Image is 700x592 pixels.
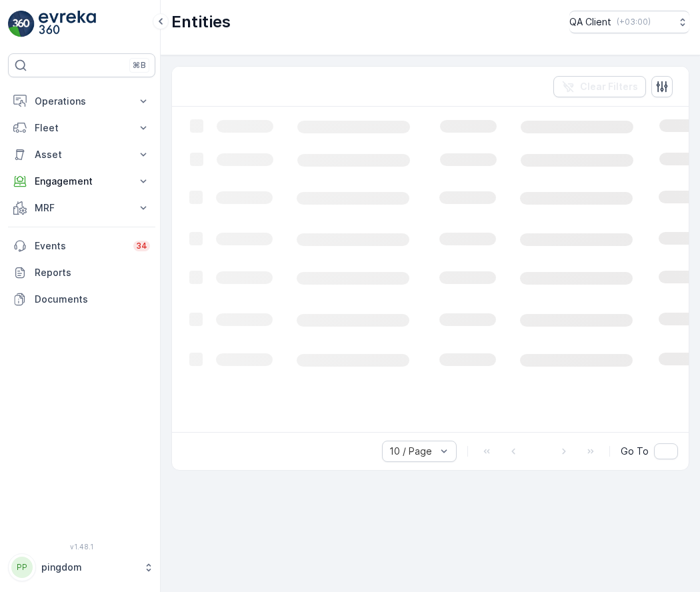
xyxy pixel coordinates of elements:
button: Engagement [8,168,155,195]
button: Operations [8,88,155,115]
p: Clear Filters [580,80,638,93]
p: MRF [35,201,129,215]
p: QA Client [569,15,611,29]
p: Events [35,239,125,253]
span: v 1.48.1 [8,543,155,551]
p: ⌘B [133,60,146,71]
p: Fleet [35,121,129,135]
a: Events34 [8,233,155,259]
a: Documents [8,286,155,313]
button: MRF [8,195,155,221]
img: logo [8,11,35,37]
button: Fleet [8,115,155,141]
p: 34 [136,241,147,251]
img: logo_light-DOdMpM7g.png [39,11,96,37]
button: Asset [8,141,155,168]
button: PPpingdom [8,553,155,581]
div: PP [11,557,33,578]
span: Go To [621,445,649,458]
p: Reports [35,266,150,279]
p: Operations [35,95,129,108]
button: QA Client(+03:00) [569,11,689,33]
p: ( +03:00 ) [617,17,651,27]
button: Clear Filters [553,76,646,97]
p: pingdom [41,561,137,574]
p: Asset [35,148,129,161]
a: Reports [8,259,155,286]
p: Entities [171,11,231,33]
p: Documents [35,293,150,306]
p: Engagement [35,175,129,188]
